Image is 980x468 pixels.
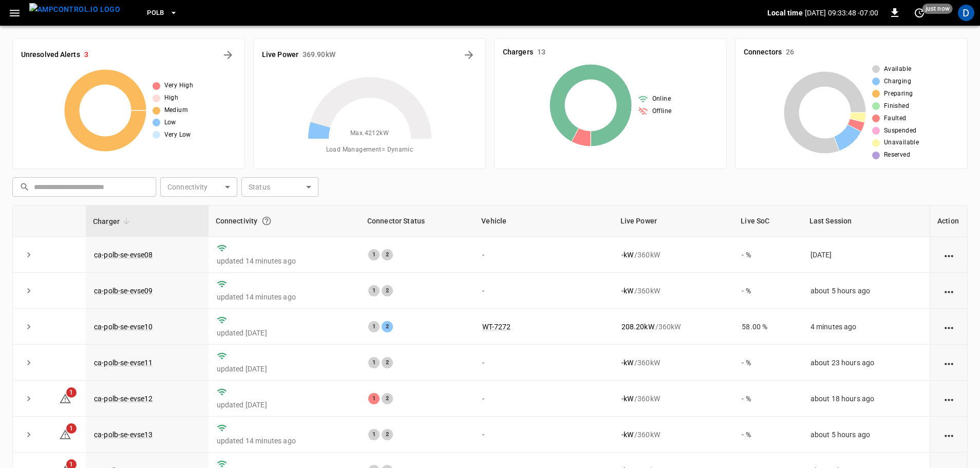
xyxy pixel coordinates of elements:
[884,150,910,160] span: Reserved
[733,345,802,381] td: - %
[733,381,802,417] td: - %
[733,417,802,453] td: - %
[29,3,120,16] img: ampcontrol.io logo
[368,393,380,404] div: 1
[621,358,726,368] div: / 360 kW
[802,381,930,417] td: about 18 hours ago
[802,273,930,309] td: about 5 hours ago
[733,273,802,309] td: - %
[21,247,36,263] button: expand row
[217,400,352,410] p: updated [DATE]
[217,364,352,374] p: updated [DATE]
[943,322,955,332] div: action cell options
[733,205,802,237] th: Live SoC
[147,7,164,19] span: PoLB
[21,49,80,61] h6: Unresolved Alerts
[621,250,633,260] p: - kW
[217,436,352,446] p: updated 14 minutes ago
[21,283,36,298] button: expand row
[164,118,176,128] span: Low
[911,5,928,21] button: set refresh interval
[621,394,633,404] p: - kW
[382,393,393,404] div: 2
[786,47,794,58] h6: 26
[621,429,633,440] p: - kW
[262,49,298,61] h6: Live Power
[66,387,77,398] span: 1
[21,319,36,334] button: expand row
[368,357,380,368] div: 1
[21,391,36,406] button: expand row
[474,273,613,309] td: -
[84,49,88,61] h6: 3
[943,394,955,404] div: action cell options
[943,286,955,296] div: action cell options
[59,394,71,402] a: 1
[621,286,726,296] div: / 360 kW
[733,237,802,273] td: - %
[474,345,613,381] td: -
[368,249,380,260] div: 1
[621,322,726,332] div: / 360 kW
[93,215,133,228] span: Charger
[884,126,917,136] span: Suspended
[621,394,726,404] div: / 360 kW
[884,64,912,74] span: Available
[767,8,803,18] p: Local time
[164,105,188,116] span: Medium
[382,285,393,296] div: 2
[217,256,352,266] p: updated 14 minutes ago
[613,205,734,237] th: Live Power
[164,81,194,91] span: Very High
[94,395,153,403] a: ca-polb-se-evse12
[943,358,955,368] div: action cell options
[368,285,380,296] div: 1
[94,359,153,367] a: ca-polb-se-evse11
[303,49,335,61] h6: 369.90 kW
[21,427,36,442] button: expand row
[744,47,782,58] h6: Connectors
[621,358,633,368] p: - kW
[621,429,726,440] div: / 360 kW
[94,430,153,439] a: ca-polb-se-evse13
[216,212,353,230] div: Connectivity
[802,417,930,453] td: about 5 hours ago
[802,237,930,273] td: [DATE]
[474,205,613,237] th: Vehicle
[621,286,633,296] p: - kW
[257,212,276,230] button: Connection between the charger and our software.
[884,77,911,87] span: Charging
[884,89,913,99] span: Preparing
[382,249,393,260] div: 2
[217,328,352,338] p: updated [DATE]
[143,3,182,23] button: PoLB
[474,237,613,273] td: -
[503,47,533,58] h6: Chargers
[66,423,77,434] span: 1
[922,4,953,14] span: just now
[482,323,511,331] a: WT-7272
[474,381,613,417] td: -
[474,417,613,453] td: -
[802,345,930,381] td: about 23 hours ago
[802,205,930,237] th: Last Session
[958,5,974,21] div: profile-icon
[802,309,930,345] td: 4 minutes ago
[59,430,71,438] a: 1
[621,250,726,260] div: / 360 kW
[652,106,672,117] span: Offline
[461,47,477,63] button: Energy Overview
[217,292,352,302] p: updated 14 minutes ago
[164,130,191,140] span: Very Low
[368,321,380,332] div: 1
[94,251,153,259] a: ca-polb-se-evse08
[350,128,389,139] span: Max. 4212 kW
[326,145,413,155] span: Load Management = Dynamic
[94,287,153,295] a: ca-polb-se-evse09
[733,309,802,345] td: 58.00 %
[805,8,878,18] p: [DATE] 09:33:48 -07:00
[884,138,919,148] span: Unavailable
[884,101,909,111] span: Finished
[360,205,474,237] th: Connector Status
[164,93,179,103] span: High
